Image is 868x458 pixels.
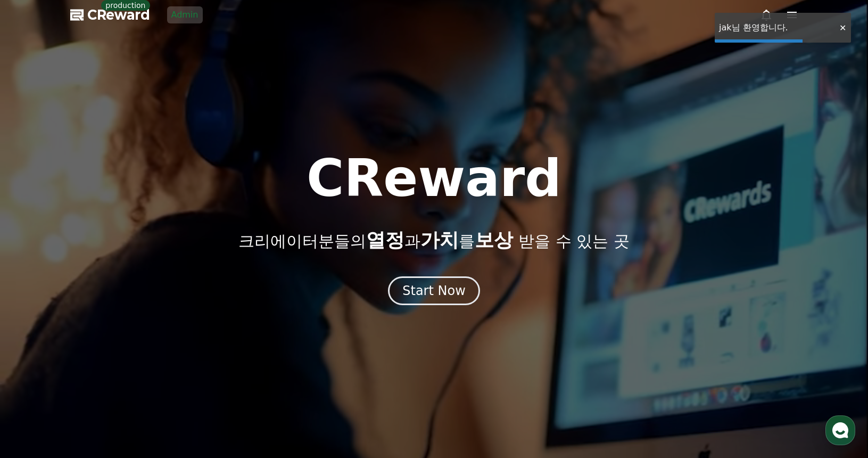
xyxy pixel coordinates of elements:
[402,282,466,299] div: Start Now
[137,338,204,364] a: 설정
[87,6,150,23] span: CReward
[388,276,480,305] button: Start Now
[475,229,513,251] span: 보상
[164,354,177,362] span: 설정
[70,338,137,364] a: 대화
[388,287,480,297] a: Start Now
[3,338,70,364] a: 홈
[34,354,40,362] span: 홈
[307,153,561,204] h1: CReward
[70,6,150,23] a: CReward
[238,230,629,251] p: 크리에이터분들의 과 를 받을 수 있는 곳
[167,6,203,23] a: Admin
[366,229,404,251] span: 열정
[420,229,459,251] span: 가치
[97,354,110,363] span: 대화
